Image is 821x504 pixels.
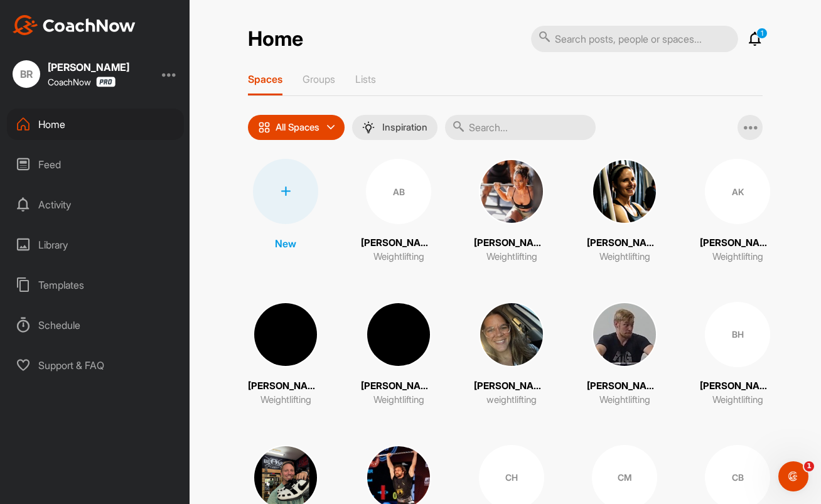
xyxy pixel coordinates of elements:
[248,27,303,51] h2: Home
[804,461,814,471] span: 1
[7,229,184,260] div: Library
[700,236,775,250] p: [PERSON_NAME]
[700,159,775,264] a: AK[PERSON_NAME]Weightlifting
[7,189,184,220] div: Activity
[479,302,544,367] img: square_ab577fa305657a9bb6153099df1a42a8.jpg
[382,122,427,132] p: Inspiration
[13,15,136,35] img: CoachNow
[275,236,296,251] p: New
[373,393,424,407] p: Weightlifting
[587,302,662,407] a: [PERSON_NAME]Weightlifting
[587,379,662,394] p: [PERSON_NAME]
[253,302,318,367] img: square_44d725ddd019441362d9c3cf2b806d0e.jpg
[587,159,662,264] a: [PERSON_NAME]Weightlifting
[756,28,768,39] p: 1
[705,302,770,367] div: BH
[445,115,596,140] input: Search...
[479,159,544,224] img: square_3f7fa85446156491c706a79431daa160.jpg
[486,393,537,407] p: weightlifting
[355,73,376,85] p: Lists
[592,302,657,367] img: square_1b4a86187c0cb17076d3496e33dfda2b.jpg
[486,250,537,264] p: Weightlifting
[248,73,282,85] p: Spaces
[7,350,184,381] div: Support & FAQ
[474,236,549,250] p: [PERSON_NAME]
[599,393,650,407] p: Weightlifting
[248,379,323,394] p: [PERSON_NAME]
[7,309,184,341] div: Schedule
[260,393,311,407] p: Weightlifting
[712,250,763,264] p: Weightlifting
[361,236,436,250] p: [PERSON_NAME]
[587,236,662,250] p: [PERSON_NAME]
[474,159,549,264] a: [PERSON_NAME]Weightlifting
[13,60,40,88] div: BR
[712,393,763,407] p: Weightlifting
[7,269,184,301] div: Templates
[366,302,431,367] img: square_e26e9d83c1086ba656343dfd6d67d05d.jpg
[366,159,431,224] div: AB
[362,121,375,134] img: menuIcon
[248,302,323,407] a: [PERSON_NAME]Weightlifting
[373,250,424,264] p: Weightlifting
[474,302,549,407] a: [PERSON_NAME]weightlifting
[7,109,184,140] div: Home
[48,62,129,72] div: [PERSON_NAME]
[474,379,549,394] p: [PERSON_NAME]
[599,250,650,264] p: Weightlifting
[778,461,808,491] iframe: Intercom live chat
[361,302,436,407] a: [PERSON_NAME]Weightlifting
[705,159,770,224] div: AK
[361,379,436,394] p: [PERSON_NAME]
[531,26,738,52] input: Search posts, people or spaces...
[700,379,775,394] p: [PERSON_NAME]
[48,77,115,87] div: CoachNow
[303,73,335,85] p: Groups
[258,121,271,134] img: icon
[592,159,657,224] img: square_a457a085472ed88e5d9534d1a330e020.jpg
[7,149,184,180] div: Feed
[700,302,775,407] a: BH[PERSON_NAME]Weightlifting
[361,159,436,264] a: AB[PERSON_NAME]Weightlifting
[96,77,115,87] img: CoachNow Pro
[276,122,319,132] p: All Spaces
